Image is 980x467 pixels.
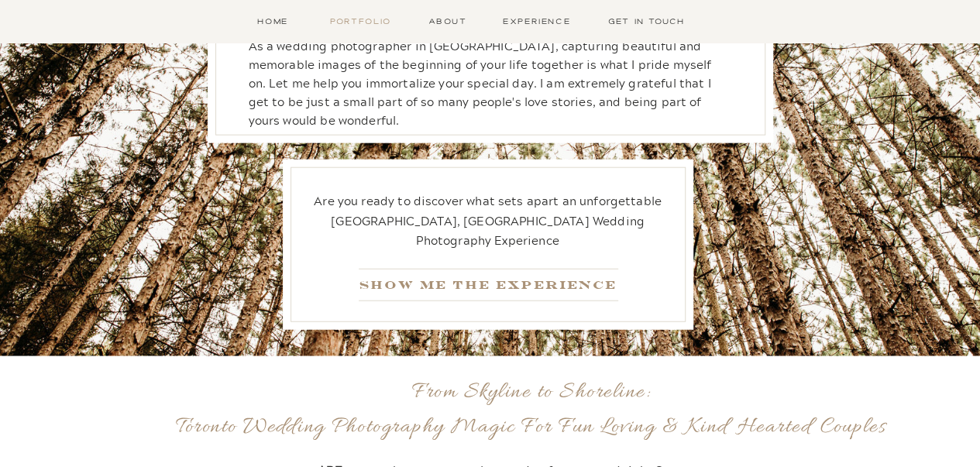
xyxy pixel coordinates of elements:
p: As a wedding photographer in [GEOGRAPHIC_DATA], capturing beautiful and memorable images of the b... [249,36,732,118]
a: Home [249,15,297,28]
a: Show me The Experience [359,270,618,300]
a: Get in Touch [603,15,689,28]
a: Portfolio [327,15,395,28]
a: About [425,15,470,28]
a: Experience [500,15,574,28]
p: Are you ready to discover what sets apart an unforgettable [GEOGRAPHIC_DATA], [GEOGRAPHIC_DATA] W... [294,191,683,228]
h2: From Skyline to Shoreline: Toronto Wedding Photography Magic For Fun Loving & Kind Hearted Couples [133,376,930,445]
